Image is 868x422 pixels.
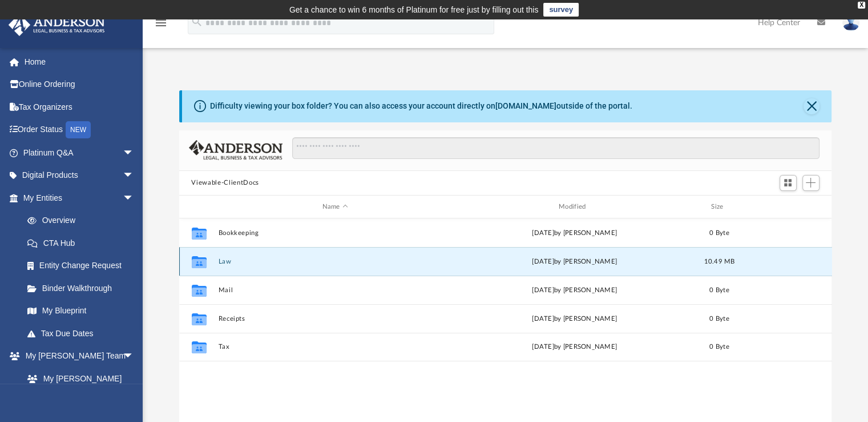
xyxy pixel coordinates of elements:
a: CTA Hub [16,232,151,254]
button: Viewable-ClientDocs [191,178,259,188]
div: [DATE] by [PERSON_NAME] [457,257,691,267]
a: survey [543,3,579,17]
button: Tax [218,344,452,351]
a: Tax Due Dates [16,322,151,345]
a: Overview [16,209,151,232]
span: arrow_drop_down [123,164,146,188]
a: Tax Organizers [8,95,151,118]
button: Bookkeeping [218,229,452,237]
span: 10.49 MB [704,258,734,265]
span: arrow_drop_down [123,141,146,165]
span: arrow_drop_down [123,345,146,368]
button: Mail [218,286,452,294]
a: My Entitiesarrow_drop_down [8,186,151,209]
i: search [191,15,203,28]
a: Digital Productsarrow_drop_down [8,164,151,187]
div: NEW [66,121,91,138]
a: Entity Change Request [16,254,151,277]
a: My [PERSON_NAME] Teamarrow_drop_down [8,345,146,368]
div: id [184,202,212,212]
a: Online Ordering [8,73,151,96]
div: Modified [457,202,692,212]
span: 0 Byte [709,287,729,293]
div: Get a chance to win 6 months of Platinum for free just by filling out this [289,3,539,17]
img: User Pic [842,14,859,31]
a: Platinum Q&Aarrow_drop_down [8,141,151,164]
i: menu [154,16,168,30]
button: Law [218,258,452,265]
span: arrow_drop_down [123,186,146,210]
button: Switch to Grid View [780,175,797,191]
a: Home [8,50,151,73]
a: My Blueprint [16,300,146,323]
button: Receipts [218,315,452,323]
a: [DOMAIN_NAME] [495,101,556,110]
button: Close [804,98,819,114]
div: Difficulty viewing your box folder? You can also access your account directly on outside of the p... [210,100,632,112]
input: Search files and folders [292,137,819,159]
img: Anderson Advisors Platinum Portal [5,14,108,36]
a: My [PERSON_NAME] Team [16,367,140,404]
div: [DATE] by [PERSON_NAME] [457,343,691,353]
div: [DATE] by [PERSON_NAME] [457,285,691,296]
span: 0 Byte [709,230,729,236]
div: [DATE] by [PERSON_NAME] [457,314,691,324]
a: Order StatusNEW [8,118,151,142]
div: Size [696,202,742,212]
div: [DATE] by [PERSON_NAME] [457,228,691,238]
div: id [747,202,827,212]
button: Add [802,175,819,191]
a: menu [154,22,168,30]
span: 0 Byte [709,316,729,322]
div: Name [217,202,452,212]
span: 0 Byte [709,344,729,351]
a: Binder Walkthrough [16,277,151,300]
div: close [858,2,865,9]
